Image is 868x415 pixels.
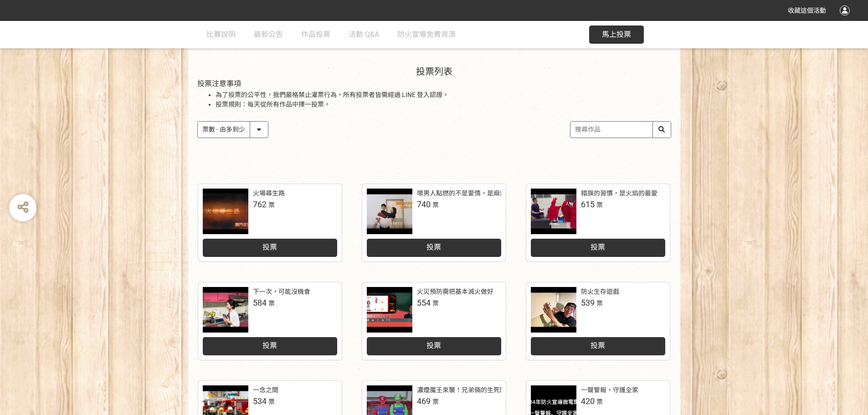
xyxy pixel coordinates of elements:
span: 投票 [591,341,605,350]
a: 防火宣導免費資源 [397,21,456,48]
a: 壞男人點燃的不是愛情，是麻煩740票投票 [362,184,506,261]
span: 票 [596,300,603,307]
a: 火災預防需把基本滅火做好554票投票 [362,282,506,360]
span: 539 [581,298,595,307]
div: 防火生存遊戲 [581,287,619,297]
span: 票 [268,300,275,307]
div: 下一次，可能沒機會 [253,287,310,297]
span: 票 [432,398,439,405]
span: 投票 [262,341,277,350]
span: 投票 [591,243,605,251]
h2: 投票列表 [197,66,671,77]
div: 火場尋生路 [253,189,285,198]
span: 762 [253,200,267,209]
span: 420 [581,396,595,406]
div: 火災預防需把基本滅火做好 [417,287,493,297]
span: 740 [417,200,431,209]
span: 作品投票 [301,30,330,39]
a: 活動 Q&A [349,21,379,48]
a: 火場尋生路762票投票 [198,184,342,261]
span: 票 [596,201,603,209]
span: 票 [268,201,275,209]
span: 最新公告 [254,30,283,39]
div: 一聲警報，守護全家 [581,385,638,395]
a: 最新公告 [254,21,283,48]
span: 投票 [262,243,277,251]
div: 濃煙魔王來襲！兄弟倆的生死關門 [417,385,513,395]
span: 534 [253,396,267,406]
span: 554 [417,298,431,307]
button: 馬上投票 [589,26,644,44]
span: 比賽說明 [206,30,236,39]
span: 收藏這個活動 [788,7,826,14]
li: 為了投票的公平性，我們嚴格禁止灌票行為，所有投票者皆需經過 LINE 登入認證。 [216,90,671,100]
div: 錯誤的習慣，是火焰的最愛 [581,189,657,198]
a: 錯誤的習慣，是火焰的最愛615票投票 [526,184,670,261]
span: 615 [581,200,595,209]
select: Sorting [198,122,268,138]
span: 馬上投票 [602,30,631,39]
a: 比賽說明 [206,21,236,48]
span: 防火宣導免費資源 [397,30,456,39]
span: 469 [417,396,431,406]
a: 下一次，可能沒機會584票投票 [198,282,342,360]
span: 票 [268,398,275,405]
div: 壞男人點燃的不是愛情，是麻煩 [417,189,506,198]
span: 投票 [426,341,441,350]
span: 票 [596,398,603,405]
li: 投票規則：每天從所有作品中擇一投票。 [216,100,671,109]
span: 票 [432,300,439,307]
div: 一念之間 [253,385,278,395]
input: 搜尋作品 [570,122,671,138]
span: 活動 Q&A [349,30,379,39]
span: 票 [432,201,439,209]
span: 投票注意事項 [197,79,241,88]
a: 防火生存遊戲539票投票 [526,282,670,360]
a: 作品投票 [301,21,330,48]
span: 584 [253,298,267,307]
span: 投票 [426,243,441,251]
